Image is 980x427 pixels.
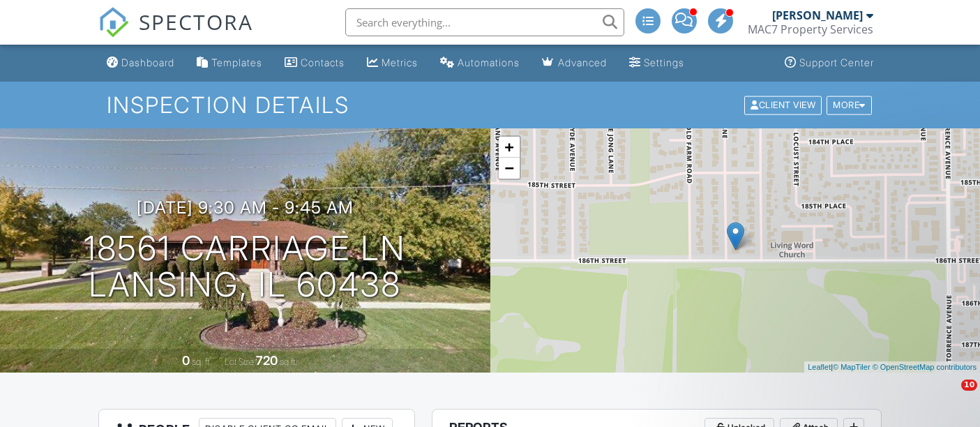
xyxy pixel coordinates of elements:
div: Contacts [301,57,345,68]
span: sq.ft. [280,357,297,367]
a: Support Center [779,50,880,76]
div: Advanced [558,57,607,68]
img: The Best Home Inspection Software - Spectora [98,7,129,38]
span: 10 [961,380,977,391]
input: Search everything... [345,8,624,36]
a: Templates [191,50,268,76]
div: Client View [744,96,822,114]
a: Client View [743,99,825,110]
div: Metrics [382,57,418,68]
a: SPECTORA [98,19,253,48]
h3: [DATE] 9:30 am - 9:45 am [137,198,354,217]
a: Contacts [279,50,350,76]
div: Settings [644,57,684,68]
a: Dashboard [101,50,180,76]
h1: 18561 Carriage Ln Lansing, IL 60438 [84,230,406,304]
a: Automations (Advanced) [435,50,525,76]
div: [PERSON_NAME] [772,8,863,22]
h1: Inspection Details [107,93,873,117]
a: Zoom in [499,137,520,158]
div: Support Center [799,57,874,68]
div: 0 [182,353,190,368]
div: MAC7 Property Services [748,22,873,36]
span: SPECTORA [139,7,253,36]
iframe: Intercom live chat [933,380,966,413]
a: Settings [624,50,690,76]
div: 720 [256,353,278,368]
a: Advanced [536,50,612,76]
span: sq. ft. [192,357,211,367]
a: Zoom out [499,158,520,179]
div: More [827,96,872,114]
div: Templates [211,57,262,68]
a: Metrics [361,50,423,76]
div: Dashboard [121,57,174,68]
span: Lot Size [225,357,254,367]
div: Automations [458,57,520,68]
